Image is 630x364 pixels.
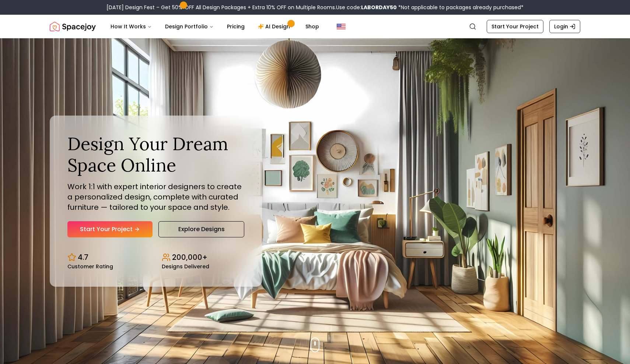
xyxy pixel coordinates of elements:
div: [DATE] Design Fest – Get 50% OFF All Design Packages + Extra 10% OFF on Multiple Rooms. [106,4,524,11]
a: AI Design [252,19,298,34]
img: United States [337,22,346,31]
a: Spacejoy [50,19,96,34]
span: Use code: [336,4,397,11]
small: Designs Delivered [162,264,209,269]
p: 4.7 [78,252,88,262]
b: LABORDAY50 [361,4,397,11]
small: Customer Rating [67,264,113,269]
p: Work 1:1 with expert interior designers to create a personalized design, complete with curated fu... [67,181,244,212]
a: Explore Designs [158,221,244,237]
span: *Not applicable to packages already purchased* [397,4,524,11]
a: Start Your Project [487,20,543,33]
nav: Main [105,19,325,34]
h1: Design Your Dream Space Online [67,133,244,176]
button: How It Works [105,19,158,34]
a: Pricing [221,19,251,34]
div: Design stats [67,246,244,269]
a: Shop [300,19,325,34]
a: Login [549,20,580,33]
img: Spacejoy Logo [50,19,96,34]
a: Start Your Project [67,221,153,237]
nav: Global [50,15,580,38]
p: 200,000+ [172,252,207,262]
button: Design Portfolio [159,19,220,34]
